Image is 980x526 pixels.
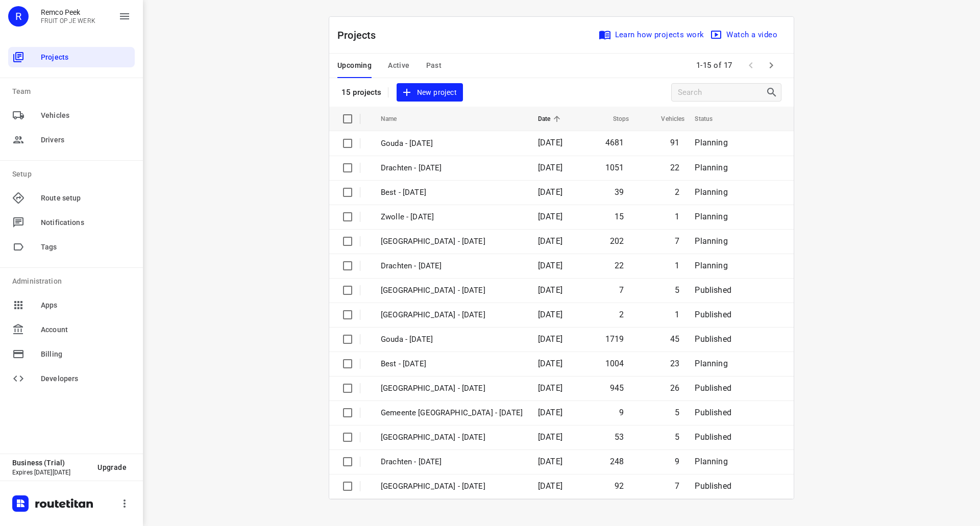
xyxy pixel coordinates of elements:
p: Expires [DATE][DATE] [12,469,89,476]
span: 5 [675,408,679,417]
span: 91 [670,138,679,147]
span: 7 [619,285,624,295]
span: 5 [675,285,679,295]
span: 1719 [605,334,624,344]
span: Route setup [41,193,131,204]
p: Zwolle - Friday [381,211,523,223]
p: FRUIT OP JE WERK [41,17,95,24]
div: Apps [8,295,135,315]
span: [DATE] [538,261,562,270]
span: 92 [615,481,624,491]
span: Developers [41,373,131,384]
span: [DATE] [538,408,562,417]
span: 1051 [605,163,624,172]
span: 9 [619,408,624,417]
span: 2 [675,187,679,197]
span: 39 [615,187,624,197]
span: [DATE] [538,138,562,147]
span: Tags [41,242,131,253]
div: Search [766,86,781,98]
p: 15 projects [341,88,382,97]
p: Antwerpen - Thursday [381,309,523,321]
p: Administration [12,276,135,287]
span: 202 [610,236,624,246]
span: Planning [695,359,727,368]
p: Best - Friday [381,187,523,198]
span: [DATE] [538,432,562,442]
span: 22 [615,261,624,270]
span: Planning [695,163,727,172]
div: Billing [8,344,135,364]
span: 1 [675,310,679,319]
p: Gemeente Rotterdam - Wednesday [381,407,523,419]
span: [DATE] [538,383,562,393]
span: 4681 [605,138,624,147]
span: [DATE] [538,236,562,246]
span: 1-15 of 17 [692,55,737,77]
span: Apps [41,300,131,311]
p: Best - Wednesday [381,358,523,370]
div: Projects [8,47,135,67]
p: Zwolle - Thursday [381,236,523,247]
p: Antwerpen - Wednesday [381,432,523,443]
span: 1004 [605,359,624,368]
span: Previous Page [741,55,761,76]
div: Vehicles [8,105,135,126]
span: 1 [675,261,679,270]
p: Drachten - Wednesday [381,456,523,468]
span: Planning [695,187,727,197]
span: 15 [615,212,624,221]
p: Zwolle - Wednesday [381,383,523,394]
span: [DATE] [538,212,562,221]
span: Published [695,334,731,344]
span: Account [41,324,131,335]
span: Published [695,432,731,442]
span: [DATE] [538,285,562,295]
span: Vehicles [648,113,684,125]
span: Past [426,59,442,72]
div: Notifications [8,212,135,233]
button: New project [397,83,463,102]
p: Projects [337,28,384,43]
span: 53 [615,432,624,442]
span: 5 [675,432,679,442]
span: [DATE] [538,359,562,368]
p: Drachten - Monday [381,162,523,174]
p: Gemeente Rotterdam - Thursday [381,285,523,296]
span: 945 [610,383,624,393]
span: Planning [695,261,727,270]
p: Gemeente Rotterdam - Tuesday [381,481,523,492]
span: 45 [670,334,679,344]
span: 7 [675,236,679,246]
span: [DATE] [538,334,562,344]
p: Gouda - Monday [381,138,523,149]
p: Setup [12,169,135,180]
span: Planning [695,457,727,466]
p: Gouda - Wednesday [381,334,523,345]
span: Next Page [761,55,781,76]
span: Published [695,408,731,417]
span: 2 [619,310,624,319]
span: Planning [695,138,727,147]
div: Developers [8,368,135,389]
span: 9 [675,457,679,466]
span: 7 [675,481,679,491]
div: Account [8,319,135,340]
input: Search projects [678,85,766,101]
span: Stops [600,113,629,125]
span: Date [538,113,564,125]
span: Published [695,310,731,319]
span: Planning [695,212,727,221]
span: Notifications [41,217,131,228]
div: Drivers [8,130,135,150]
span: [DATE] [538,163,562,172]
span: 23 [670,359,679,368]
span: Published [695,285,731,295]
span: [DATE] [538,310,562,319]
span: Drivers [41,135,131,145]
span: Published [695,383,731,393]
p: Drachten - Thursday [381,260,523,272]
span: 1 [675,212,679,221]
span: 22 [670,163,679,172]
div: Route setup [8,188,135,208]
